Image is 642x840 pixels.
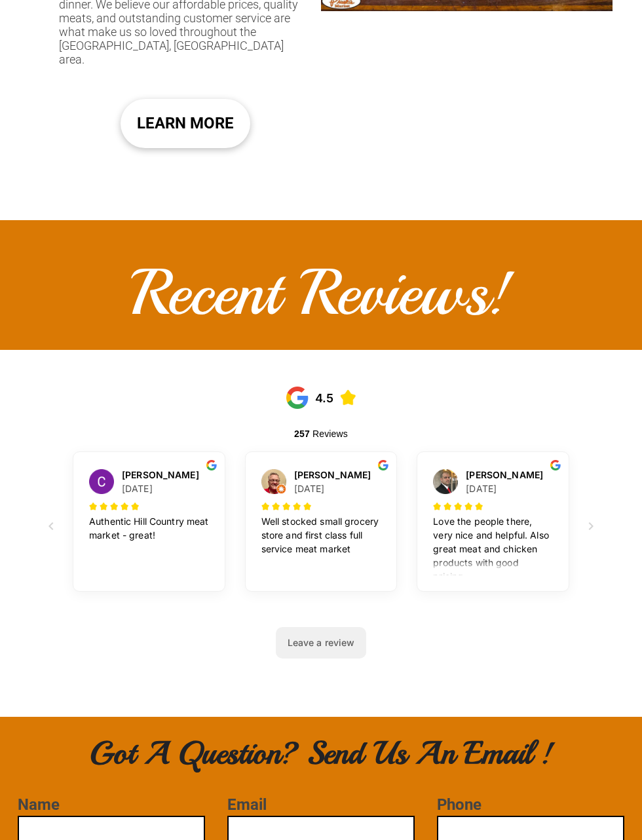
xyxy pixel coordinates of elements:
[131,252,512,334] span: Recent Reviews!
[437,795,624,814] label: Phone
[121,99,250,148] a: LEARN MORE
[18,795,205,814] label: Name
[227,795,415,814] label: Email
[137,104,234,143] span: LEARN MORE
